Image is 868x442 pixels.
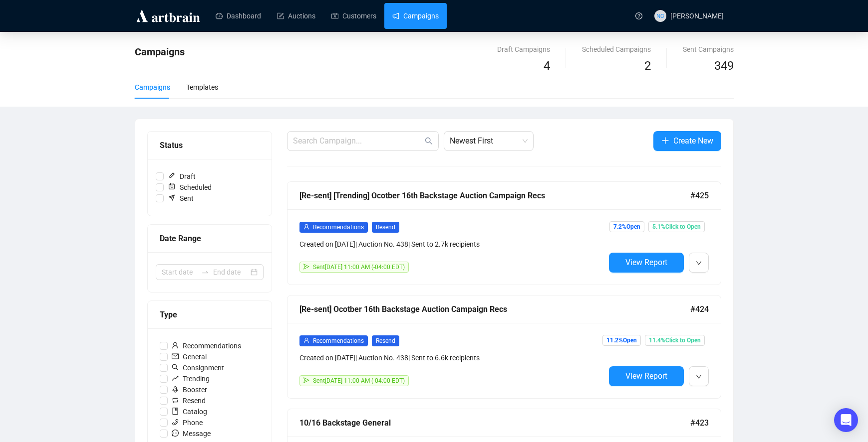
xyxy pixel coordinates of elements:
div: [Re-sent] Ocotber 16th Backstage Auction Campaign Recs [299,303,690,315]
span: Trending [168,373,214,384]
a: Dashboard [216,3,261,29]
span: book [172,408,179,415]
span: Resend [372,222,399,233]
span: to [201,268,209,276]
input: End date [213,267,249,278]
div: Status [160,139,260,151]
span: General [168,351,211,362]
span: down [696,260,702,266]
input: Search Campaign... [293,135,423,147]
div: Created on [DATE] | Auction No. 438 | Sent to 6.6k recipients [299,352,605,363]
button: View Report [609,366,684,386]
span: Draft [164,171,200,182]
span: Create New [673,135,713,147]
button: Create New [653,131,721,151]
span: Recommendations [313,337,364,344]
a: [Re-sent] Ocotber 16th Backstage Auction Campaign Recs#424userRecommendationsResendCreated on [DA... [287,295,721,399]
span: send [303,377,309,383]
div: Draft Campaigns [497,44,550,55]
span: rise [172,375,179,382]
span: message [172,430,179,437]
span: #423 [690,417,709,429]
span: Resend [168,395,210,406]
div: Templates [186,82,218,93]
a: [Re-sent] [Trending] Ocotber 16th Backstage Auction Campaign Recs#425userRecommendationsResendCre... [287,181,721,285]
span: retweet [172,397,179,404]
span: search [425,137,433,145]
span: user [172,342,179,349]
span: Message [168,428,215,439]
span: mail [172,353,179,360]
span: Phone [168,417,207,428]
a: Customers [331,3,376,29]
span: 7.2% Open [609,221,644,232]
span: Newest First [450,132,528,150]
span: Resend [372,335,399,346]
span: swap-right [201,268,209,276]
div: Open Intercom Messenger [834,408,858,432]
span: Sent [DATE] 11:00 AM (-04:00 EDT) [313,264,405,271]
span: Consignment [168,362,228,373]
span: Campaigns [135,46,185,58]
span: down [696,374,702,380]
div: [Re-sent] [Trending] Ocotber 16th Backstage Auction Campaign Recs [299,189,690,202]
span: 5.1% Click to Open [648,221,705,232]
span: 349 [714,59,734,73]
span: plus [661,137,669,145]
span: Scheduled [164,182,216,193]
div: Date Range [160,232,260,245]
a: Campaigns [392,3,439,29]
span: #424 [690,303,709,315]
span: user [303,337,309,343]
div: Sent Campaigns [683,44,734,55]
div: Type [160,308,260,321]
img: logo [135,8,202,24]
span: Recommendations [168,340,245,351]
span: Recommendations [313,224,364,231]
div: Created on [DATE] | Auction No. 438 | Sent to 2.7k recipients [299,239,605,250]
span: rocket [172,386,179,393]
span: search [172,364,179,371]
span: question-circle [635,12,642,19]
span: NC [656,11,664,20]
span: View Report [625,258,667,267]
span: Sent [DATE] 11:00 AM (-04:00 EDT) [313,377,405,384]
div: Scheduled Campaigns [582,44,651,55]
div: Campaigns [135,82,170,93]
input: Start date [162,267,197,278]
a: Auctions [277,3,315,29]
span: Booster [168,384,211,395]
div: 10/16 Backstage General [299,417,690,429]
span: 11.4% Click to Open [645,335,705,346]
span: #425 [690,189,709,202]
span: send [303,264,309,270]
span: 4 [544,59,550,73]
span: View Report [625,371,667,381]
span: Catalog [168,406,211,417]
span: user [303,224,309,230]
span: Sent [164,193,198,204]
span: 11.2% Open [602,335,641,346]
button: View Report [609,253,684,273]
span: [PERSON_NAME] [670,12,724,20]
span: 2 [644,59,651,73]
span: phone [172,419,179,426]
